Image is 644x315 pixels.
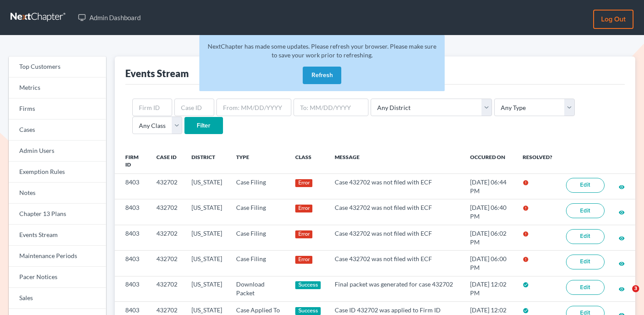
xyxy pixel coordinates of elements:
[229,199,288,225] td: Case Filing
[523,231,529,237] i: error
[516,149,559,174] th: Resolved?
[115,225,150,250] td: 8403
[295,230,312,238] div: Error
[295,205,312,212] div: Error
[9,162,106,183] a: Exemption Rules
[619,184,625,190] i: visibility
[328,199,463,225] td: Case 432702 was not filed with ECF
[632,285,639,292] span: 3
[9,225,106,246] a: Events Stream
[115,251,150,276] td: 8403
[9,78,106,99] a: Metrics
[328,225,463,250] td: Case 432702 was not filed with ECF
[566,255,605,269] a: Edit
[229,149,288,174] th: Type
[208,42,436,59] span: NextChapter has made some updates. Please refresh your browser. Please make sure to save your wor...
[115,276,150,301] td: 8403
[115,174,150,199] td: 8403
[184,199,229,225] td: [US_STATE]
[463,149,516,174] th: Occured On
[174,99,214,116] input: Case ID
[619,259,625,267] a: visibility
[328,276,463,301] td: Final packet was generated for case 432702
[149,225,184,250] td: 432702
[184,149,229,174] th: District
[216,99,291,116] input: From: MM/DD/YYYY
[229,251,288,276] td: Case Filing
[149,174,184,199] td: 432702
[295,179,312,187] div: Error
[9,183,106,204] a: Notes
[463,251,516,276] td: [DATE] 06:00 PM
[9,57,106,78] a: Top Customers
[229,225,288,250] td: Case Filing
[229,276,288,301] td: Download Packet
[125,67,189,80] div: Events Stream
[295,256,312,264] div: Error
[619,208,625,216] a: visibility
[9,288,106,309] a: Sales
[74,10,145,25] a: Admin Dashboard
[619,209,625,216] i: visibility
[149,251,184,276] td: 432702
[184,117,223,134] input: Filter
[132,99,172,116] input: Firm ID
[566,178,605,193] a: Edit
[295,307,321,315] div: Success
[523,256,529,262] i: error
[184,276,229,301] td: [US_STATE]
[303,67,341,84] button: Refresh
[463,225,516,250] td: [DATE] 06:02 PM
[463,174,516,199] td: [DATE] 06:44 PM
[619,261,625,267] i: visibility
[566,203,605,218] a: Edit
[9,267,106,288] a: Pacer Notices
[149,199,184,225] td: 432702
[9,246,106,267] a: Maintenance Periods
[9,204,106,225] a: Chapter 13 Plans
[614,285,635,306] iframe: Intercom live chat
[523,205,529,211] i: error
[463,199,516,225] td: [DATE] 06:40 PM
[328,251,463,276] td: Case 432702 was not filed with ECF
[184,174,229,199] td: [US_STATE]
[9,141,106,162] a: Admin Users
[566,280,605,295] a: Edit
[523,308,529,314] i: check_circle
[9,120,106,141] a: Cases
[295,281,321,289] div: Success
[149,149,184,174] th: Case ID
[523,282,529,288] i: check_circle
[288,149,328,174] th: Class
[184,225,229,250] td: [US_STATE]
[115,149,150,174] th: Firm ID
[149,276,184,301] td: 432702
[184,251,229,276] td: [US_STATE]
[593,10,633,29] a: Log out
[229,174,288,199] td: Case Filing
[115,199,150,225] td: 8403
[619,183,625,190] a: visibility
[619,235,625,241] i: visibility
[619,234,625,241] a: visibility
[463,276,516,301] td: [DATE] 12:02 PM
[294,99,368,116] input: To: MM/DD/YYYY
[523,180,529,186] i: error
[328,174,463,199] td: Case 432702 was not filed with ECF
[9,99,106,120] a: Firms
[328,149,463,174] th: Message
[566,229,605,244] a: Edit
